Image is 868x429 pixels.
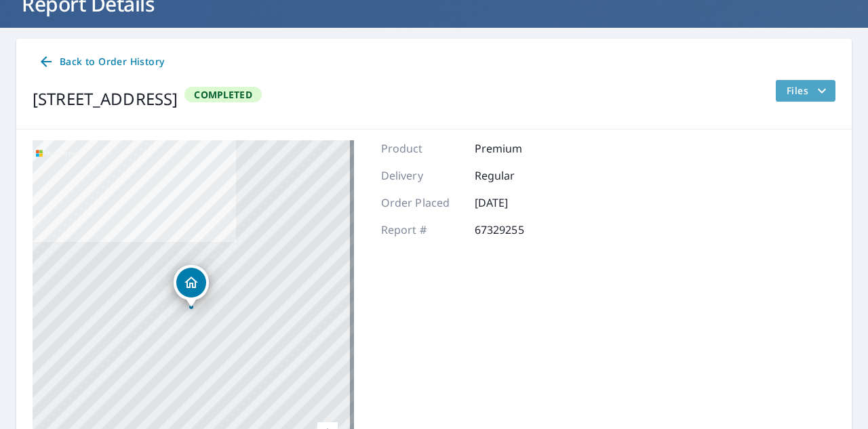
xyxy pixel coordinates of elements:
[475,140,556,157] p: Premium
[186,88,260,101] span: Completed
[33,49,170,75] a: Back to Order History
[475,222,556,238] p: 67329255
[381,222,462,238] p: Report #
[38,54,164,70] span: Back to Order History
[381,140,462,157] p: Product
[475,167,556,184] p: Regular
[33,87,178,111] div: [STREET_ADDRESS]
[381,167,462,184] p: Delivery
[174,265,209,307] div: Dropped pin, building 1, Residential property, 6486 E Highway 39 Huntsville, UT 84317
[381,195,462,211] p: Order Placed
[787,83,830,99] span: Files
[475,195,556,211] p: [DATE]
[775,80,835,102] button: filesDropdownBtn-67329255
